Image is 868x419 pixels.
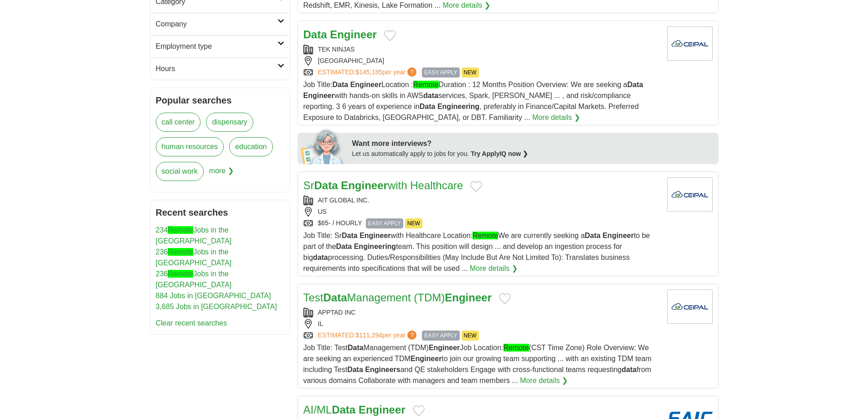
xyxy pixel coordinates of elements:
[303,56,660,66] div: [GEOGRAPHIC_DATA]
[156,19,277,30] h2: Company
[423,92,438,99] strong: data
[303,28,327,41] strong: Data
[627,81,643,88] strong: Data
[667,26,713,61] img: Company logo
[303,218,660,228] div: $65- / HOURLY
[366,218,403,228] span: EASY APPLY
[168,270,193,278] ah_el_jm_1758160290516: Remote
[168,226,193,234] ah_el_jm_1758160290516: Remote
[156,270,232,289] a: 236RemoteJobs in the [GEOGRAPHIC_DATA]
[303,291,492,304] a: TestDataManagement (TDM)Engineer
[332,403,355,416] strong: Data
[352,138,713,149] div: Want more interviews?
[347,366,363,373] strong: Data
[336,243,352,250] strong: Data
[303,403,406,416] a: AI/MLData Engineer
[470,263,518,274] a: More details ❯
[330,28,377,41] strong: Engineer
[473,232,498,239] ah_el_jm_1758160290516: Remote
[365,366,400,373] strong: Engineers
[405,218,422,228] span: NEW
[303,344,652,384] span: Job Title: Test Management (TDM) Job Location: (CST Time Zone) Role Overview: We are seeking an e...
[303,45,660,54] div: TEK NINJAS
[303,308,660,317] div: APPTAD INC
[341,179,388,191] strong: Engineer
[318,67,419,78] a: ESTIMATED:$145,185per year?
[462,331,479,341] span: NEW
[411,355,442,362] strong: Engineer
[156,226,232,245] a: 234RemoteJobs in the [GEOGRAPHIC_DATA]
[462,67,479,78] span: NEW
[156,206,284,219] h2: Recent searches
[422,331,459,341] span: EASY APPLY
[156,303,277,310] a: 3,685 Jobs in [GEOGRAPHIC_DATA]
[667,290,713,324] img: Company logo
[303,232,650,272] span: Job Title: Sr with Healthcare Location: We are currently seeking a to be part of the team. This p...
[602,232,633,239] strong: Engineer
[413,81,439,88] ah_el_jm_1758160290516: Remote
[303,81,643,121] span: Job Title: Location : Duration : 12 Months Position Overview: We are seeking a with hands-on skil...
[585,232,601,239] strong: Data
[470,181,482,192] button: Add to favorite jobs
[150,57,290,80] a: Hours
[384,30,396,41] button: Add to favorite jobs
[499,293,511,304] button: Add to favorite jobs
[303,179,463,191] a: SrData Engineerwith Healthcare
[150,13,290,35] a: Company
[352,149,713,159] div: Let us automatically apply to jobs for you.
[407,67,416,77] span: ?
[156,248,232,267] a: 236RemoteJobs in the [GEOGRAPHIC_DATA]
[360,232,390,239] strong: Engineer
[156,319,227,327] a: Clear recent searches
[355,68,382,76] span: $145,185
[303,319,660,329] div: IL
[314,179,338,191] strong: Data
[313,253,328,261] strong: data
[503,344,529,352] ah_el_jm_1758160290516: Remote
[359,403,406,416] strong: Engineer
[407,331,416,340] span: ?
[348,344,364,352] strong: Data
[156,292,271,300] a: 884 Jobs in [GEOGRAPHIC_DATA]
[621,366,637,373] strong: data
[355,331,382,339] span: $111,294
[156,63,277,74] h2: Hours
[420,103,436,110] strong: Data
[324,291,347,304] strong: Data
[318,197,370,204] a: AIT GLOBAL INC.
[150,35,290,57] a: Employment type
[303,207,660,217] div: US
[301,128,345,164] img: apply-iq-scientist.png
[156,137,224,156] a: human resources
[445,291,492,304] strong: Engineer
[229,137,272,156] a: education
[156,162,204,181] a: social work
[471,150,528,157] a: Try ApplyIQ now ❯
[209,162,234,186] span: more ❯
[429,344,460,352] strong: Engineer
[303,92,334,99] strong: Engineer
[413,405,425,416] button: Add to favorite jobs
[318,331,419,341] a: ESTIMATED:$111,294per year?
[206,113,253,132] a: dispensary
[333,81,349,88] strong: Data
[168,248,193,256] ah_el_jm_1758160290516: Remote
[354,243,396,250] strong: Engineering
[667,177,713,212] img: AIT Global logo
[303,28,377,41] a: Data Engineer
[156,113,201,132] a: call center
[350,81,381,88] strong: Engineer
[156,41,277,52] h2: Employment type
[342,232,358,239] strong: Data
[532,112,580,123] a: More details ❯
[422,67,459,78] span: EASY APPLY
[520,375,568,386] a: More details ❯
[156,93,284,107] h2: Popular searches
[437,103,479,110] strong: Engineering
